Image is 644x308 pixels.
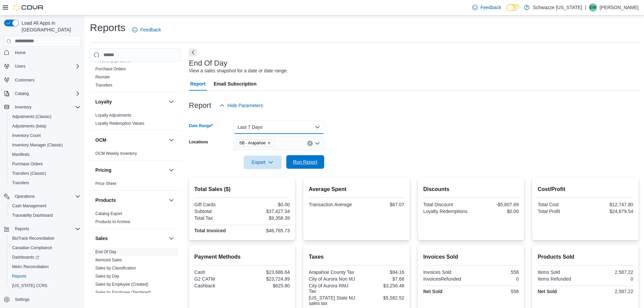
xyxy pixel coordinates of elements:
a: Loyalty Adjustments [95,113,132,118]
span: Operations [15,194,35,199]
a: Transfers [9,179,32,187]
div: Items Sold [538,269,584,275]
button: Clear input [307,141,313,146]
button: Run Report [286,155,324,169]
a: Adjustments (beta) [9,122,49,130]
button: Traceabilty Dashboard [7,211,83,220]
h3: Report [189,101,211,110]
span: Metrc Reconciliation [9,263,80,271]
button: Reports [7,271,83,281]
div: $24,679.54 [587,209,633,214]
a: Catalog Export [95,211,122,216]
span: Cash Management [9,202,80,210]
span: Catalog [12,90,80,98]
span: Reorder [95,74,110,80]
span: Purchase Orders [9,160,80,168]
h2: Products Sold [538,253,633,261]
button: Operations [12,192,38,200]
strong: Net Sold [423,289,443,294]
div: $0.00 [243,202,290,207]
button: Loyalty [167,98,175,106]
a: Feedback [129,23,164,37]
div: Loyalty Redemptions [423,209,470,214]
h3: Pricing [95,167,111,173]
span: EW [590,3,596,11]
button: Inventory Manager (Classic) [7,140,83,150]
div: 558 [472,289,519,294]
span: Run Report [293,159,317,165]
h3: End Of Day [189,59,228,67]
p: [PERSON_NAME] [600,3,639,11]
span: Settings [12,295,80,304]
span: Adjustments (beta) [12,123,46,129]
div: 0 [472,276,519,282]
div: [US_STATE] State MJ sales tax [309,295,355,306]
button: Adjustments (beta) [7,121,83,131]
h3: Sales [95,235,108,242]
span: Operations [12,192,80,200]
span: Traceabilty Dashboard [9,211,80,219]
button: Users [1,62,83,71]
div: Invoices Sold [423,269,470,275]
span: Dashboards [9,253,80,261]
h2: Total Sales ($) [194,185,290,193]
button: Purchase Orders [7,159,83,169]
a: Home [12,49,28,57]
div: $9,358.39 [243,215,290,221]
span: Sales by Employee (Created) [95,282,148,287]
button: Manifests [7,150,83,159]
a: Product Expirations [95,58,130,63]
span: Inventory [15,104,31,110]
a: Transfers [95,83,112,88]
label: Locations [189,139,208,145]
h2: Invoices Sold [423,253,519,261]
div: Total Discount [423,202,470,207]
div: Loyalty [90,111,181,130]
div: $12,747.80 [587,202,633,207]
div: Subtotal [194,209,241,214]
div: $5,582.52 [358,295,404,301]
span: BioTrack Reconciliation [9,234,80,242]
span: [US_STATE] CCRS [12,283,47,288]
h2: Payment Methods [194,253,290,261]
a: Sales by Employee (Created) [95,282,148,287]
label: Date Range [189,123,213,128]
div: Total Profit [538,209,584,214]
span: Catalog Export [95,211,122,216]
span: Manifests [12,152,29,157]
div: Total Tax [194,215,241,221]
a: Customers [12,76,37,84]
button: Pricing [95,167,166,173]
button: OCM [95,137,166,143]
button: Adjustments (Classic) [7,112,83,121]
h2: Taxes [309,253,404,261]
button: Canadian Compliance [7,243,83,253]
div: 2,587.22 [587,289,633,294]
div: G2 CATM [194,276,241,282]
span: Cash Management [12,203,46,209]
button: Loyalty [95,98,166,105]
button: Operations [1,192,83,201]
span: Users [15,64,25,69]
button: Open list of options [315,141,320,146]
span: Adjustments (Classic) [12,114,51,119]
span: Load All Apps in [GEOGRAPHIC_DATA] [19,20,80,33]
strong: Total Invoiced [194,228,226,233]
div: Ehren Wood [589,3,597,11]
span: Traceabilty Dashboard [12,213,53,218]
span: Purchase Orders [12,161,43,167]
h3: Loyalty [95,98,112,105]
span: Itemized Sales [95,257,122,263]
div: $67.07 [358,202,404,207]
div: $37,427.34 [243,209,290,214]
a: Dashboards [9,253,42,261]
button: Inventory [12,103,34,111]
button: Hide Parameters [217,99,266,112]
a: Transfers (Classic) [9,169,49,177]
button: [US_STATE] CCRS [7,281,83,290]
a: Sales by Employee (Tendered) [95,290,151,295]
span: OCM Weekly Inventory [95,151,137,156]
span: BioTrack Reconciliation [12,236,54,241]
a: Metrc Reconciliation [9,263,51,271]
